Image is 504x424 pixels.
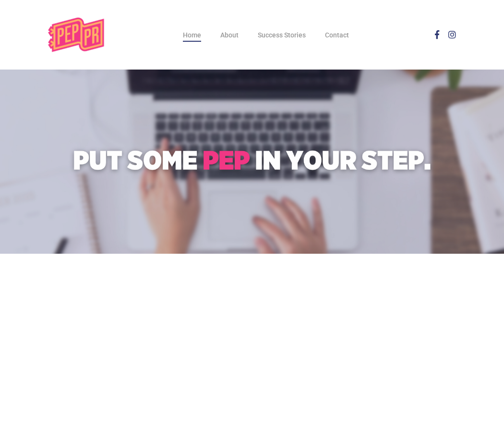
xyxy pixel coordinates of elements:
span: Contact [325,31,349,39]
a: Contact [325,32,349,38]
span: Home [183,31,201,39]
img: Pep Public Relations [43,14,112,55]
span: About [220,31,239,39]
a: Success Stories [258,32,306,38]
span: Success Stories [258,31,306,39]
a: About [220,32,239,38]
a: Home [183,32,201,38]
